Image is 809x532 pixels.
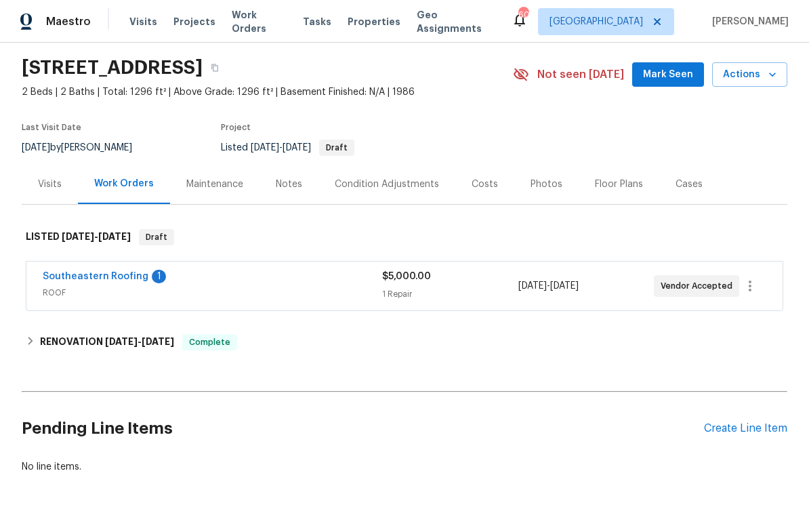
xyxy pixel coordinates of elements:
div: No line items. [22,460,787,474]
div: RENOVATION [DATE]-[DATE]Complete [22,326,787,359]
span: Mark Seen [643,66,693,83]
span: Properties [348,15,400,28]
div: Create Line Item [704,422,787,435]
a: Southeastern Roofing [43,272,148,281]
span: [DATE] [518,281,547,291]
span: [DATE] [550,281,579,291]
span: [DATE] [142,337,174,346]
div: Costs [472,178,498,191]
span: Project [221,123,251,131]
span: Maestro [46,15,91,28]
h2: Pending Line Items [22,397,704,460]
h6: RENOVATION [40,334,174,350]
span: Listed [221,143,354,152]
button: Actions [712,62,787,87]
span: ROOF [43,286,382,300]
span: Projects [173,15,215,28]
div: LISTED [DATE]-[DATE]Draft [22,216,787,259]
span: [DATE] [62,232,94,241]
span: [DATE] [98,232,131,241]
span: 2 Beds | 2 Baths | Total: 1296 ft² | Above Grade: 1296 ft² | Basement Finished: N/A | 1986 [22,85,513,99]
span: [DATE] [251,143,279,152]
span: [PERSON_NAME] [707,15,789,28]
div: by [PERSON_NAME] [22,140,148,156]
span: Draft [140,230,173,244]
span: - [62,232,131,241]
div: 1 Repair [382,287,518,301]
div: Condition Adjustments [335,178,439,191]
span: [DATE] [105,337,138,346]
span: Visits [129,15,157,28]
div: Floor Plans [595,178,643,191]
span: Actions [723,66,776,83]
div: Cases [676,178,703,191]
div: Visits [38,178,62,191]
div: Notes [276,178,302,191]
span: Draft [320,144,353,152]
div: 60 [518,8,528,22]
span: Geo Assignments [417,8,495,35]
span: - [105,337,174,346]
button: Copy Address [203,56,227,80]
span: [DATE] [22,143,50,152]
span: [DATE] [283,143,311,152]
div: 1 [152,270,166,283]
span: - [251,143,311,152]
h2: [STREET_ADDRESS] [22,61,203,75]
span: - [518,279,579,293]
span: Not seen [DATE] [537,68,624,81]
span: Work Orders [232,8,287,35]
span: Vendor Accepted [661,279,738,293]
div: Photos [531,178,562,191]
span: $5,000.00 [382,272,431,281]
span: Tasks [303,17,331,26]
span: [GEOGRAPHIC_DATA] [549,15,643,28]
span: Complete [184,335,236,349]
span: Last Visit Date [22,123,81,131]
div: Work Orders [94,177,154,190]
button: Mark Seen [632,62,704,87]
div: Maintenance [186,178,243,191]
h6: LISTED [26,229,131,245]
